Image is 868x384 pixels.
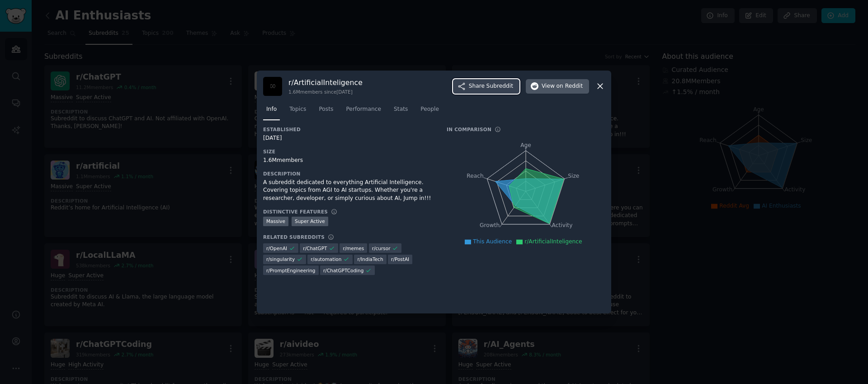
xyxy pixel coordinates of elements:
[319,105,333,114] span: Posts
[467,172,484,179] tspan: Reach
[542,82,583,90] span: View
[568,172,579,179] tspan: Size
[286,102,309,121] a: Topics
[263,156,434,165] div: 1.6M members
[263,217,288,226] div: Massive
[453,79,519,94] button: ShareSubreddit
[420,105,439,114] span: People
[288,89,363,95] div: 1.6M members since [DATE]
[266,245,287,251] span: r/ OpenAI
[526,79,589,94] button: Viewon Reddit
[391,256,409,262] span: r/ PostAI
[357,256,383,262] span: r/ IndiaTech
[447,126,491,133] h3: In Comparison
[266,256,295,262] span: r/ singularity
[391,102,411,121] a: Stats
[486,82,513,90] span: Subreddit
[473,238,512,245] span: This Audience
[343,102,384,121] a: Performance
[343,245,364,251] span: r/ memes
[266,105,277,114] span: Info
[263,102,280,121] a: Info
[480,222,500,228] tspan: Growth
[323,267,363,274] span: r/ ChatGPTCoding
[289,105,306,114] span: Topics
[263,179,434,203] div: A subreddit dedicated to everything Artificial Intelligence. Covering topics from AGI to AI start...
[303,245,327,251] span: r/ ChatGPT
[469,82,513,90] span: Share
[311,256,341,262] span: r/ automation
[524,238,582,245] span: r/ArtificialInteligence
[292,217,328,226] div: Super Active
[372,245,391,251] span: r/ cursor
[288,78,363,87] h3: r/ ArtificialInteligence
[520,142,531,148] tspan: Age
[346,105,381,114] span: Performance
[394,105,408,114] span: Stats
[263,209,328,215] h3: Distinctive Features
[316,102,336,121] a: Posts
[263,77,282,96] img: ArtificialInteligence
[263,171,434,177] h3: Description
[263,234,325,240] h3: Related Subreddits
[417,102,442,121] a: People
[263,134,434,142] div: [DATE]
[263,148,434,155] h3: Size
[266,267,316,274] span: r/ PromptEngineering
[557,82,583,90] span: on Reddit
[552,222,573,228] tspan: Activity
[263,126,434,133] h3: Established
